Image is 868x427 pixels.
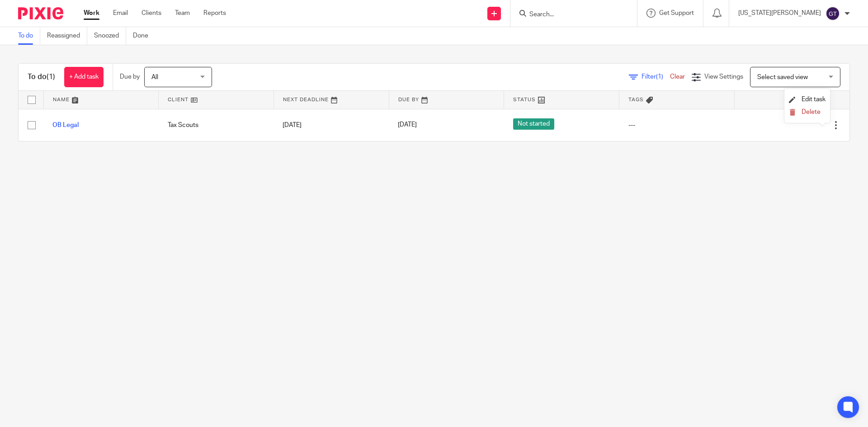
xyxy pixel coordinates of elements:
[120,72,140,81] p: Due by
[642,74,670,80] span: Filter
[656,74,663,80] span: (1)
[142,9,161,18] a: Clients
[274,109,389,141] td: [DATE]
[151,74,158,80] span: All
[398,122,417,128] span: [DATE]
[670,74,685,80] a: Clear
[802,96,826,103] span: Edit task
[802,109,821,115] span: Delete
[159,109,274,141] td: Tax Scouts
[18,27,40,45] a: To do
[203,9,226,18] a: Reports
[94,27,126,45] a: Snoozed
[133,27,155,45] a: Done
[826,6,840,21] img: svg%3E
[64,67,104,87] a: + Add task
[789,109,826,116] button: Delete
[18,7,63,19] img: Pixie
[47,73,55,80] span: (1)
[84,9,99,18] a: Work
[704,74,743,80] span: View Settings
[757,74,808,80] span: Select saved view
[47,27,87,45] a: Reassigned
[738,9,821,18] p: [US_STATE][PERSON_NAME]
[113,9,128,18] a: Email
[628,97,644,102] span: Tags
[628,121,726,130] div: ---
[659,10,694,16] span: Get Support
[789,96,826,103] a: Edit task
[528,11,610,19] input: Search
[52,122,79,128] a: OB Legal
[513,118,554,130] span: Not started
[28,72,55,82] h1: To do
[175,9,190,18] a: Team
